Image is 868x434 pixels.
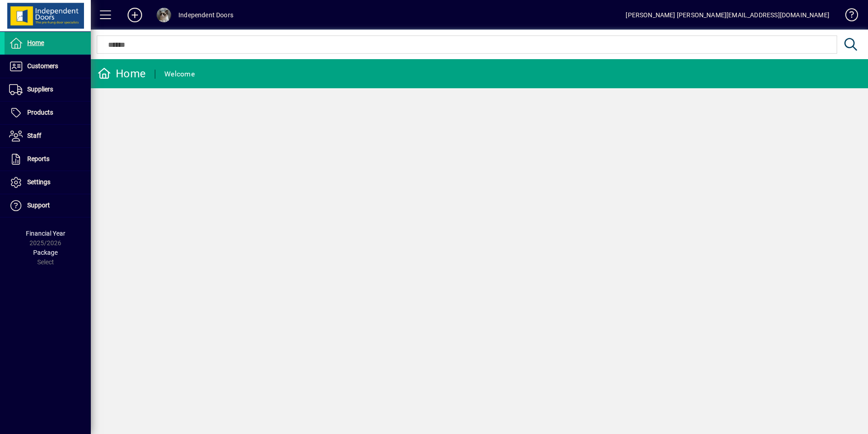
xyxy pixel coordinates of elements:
[5,194,91,217] a: Support
[27,62,58,70] span: Customers
[149,7,178,23] button: Profile
[5,55,91,78] a: Customers
[27,178,50,186] span: Settings
[626,8,829,22] div: [PERSON_NAME] [PERSON_NAME][EMAIL_ADDRESS][DOMAIN_NAME]
[27,155,49,162] span: Reports
[120,7,149,23] button: Add
[5,125,91,147] a: Staff
[27,202,50,209] span: Support
[27,86,53,93] span: Suppliers
[27,39,44,46] span: Home
[5,101,91,124] a: Products
[164,67,195,81] div: Welcome
[27,132,41,139] span: Staff
[27,109,53,116] span: Products
[838,2,857,31] a: Knowledge Base
[178,8,233,22] div: Independent Doors
[5,78,91,101] a: Suppliers
[26,230,65,237] span: Financial Year
[5,148,91,171] a: Reports
[98,66,146,81] div: Home
[5,171,91,194] a: Settings
[33,249,58,256] span: Package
